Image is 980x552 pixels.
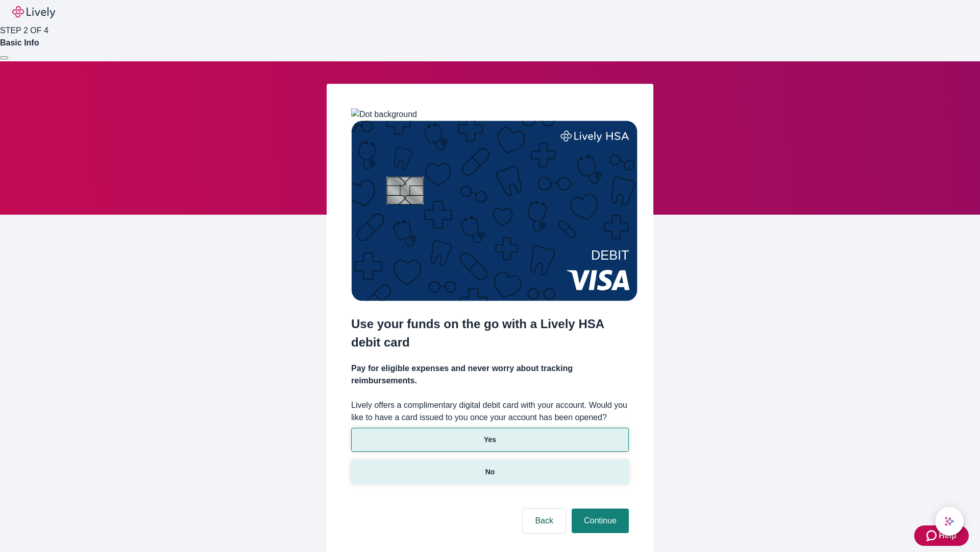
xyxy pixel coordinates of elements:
[351,399,629,424] label: Lively offers a complimentary digital debit card with your account. Would you like to have a card...
[12,6,55,18] img: Lively
[351,428,629,452] button: Yes
[944,516,954,526] svg: Lively AI Assistant
[351,315,629,352] h2: Use your funds on the go with a Lively HSA debit card
[351,121,638,301] img: Debit card
[523,509,566,533] button: Back
[351,362,629,387] h4: Pay for eligible expenses and never worry about tracking reimbursements.
[351,460,629,484] button: No
[939,530,957,542] span: Help
[935,507,964,536] button: chat
[351,108,417,121] img: Dot background
[926,530,939,542] svg: Zendesk support icon
[484,434,496,445] p: Yes
[914,525,969,546] button: Zendesk support iconHelp
[485,467,495,477] p: No
[572,509,629,533] button: Continue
